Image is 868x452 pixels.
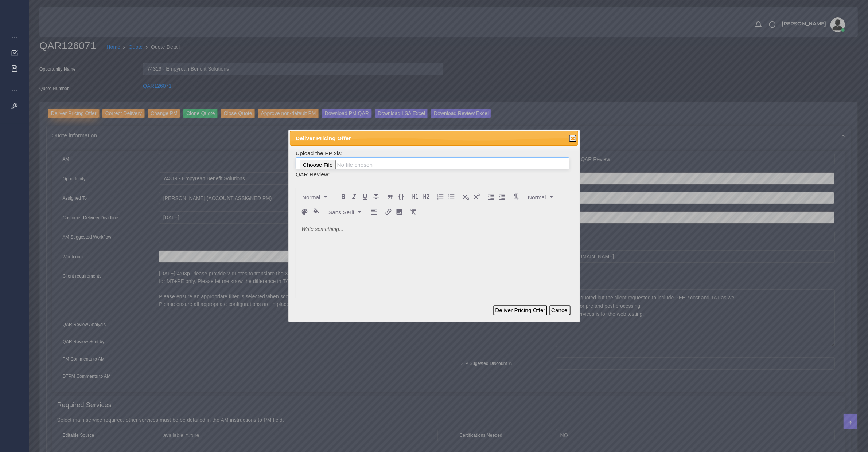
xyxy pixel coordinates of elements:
button: Close [569,135,576,142]
button: Deliver Pricing Offer [493,305,547,315]
td: Upload the PP xls: [295,149,570,170]
button: Cancel [549,305,571,315]
span: Deliver Pricing Offer [296,134,545,142]
td: QAR Review: [295,170,570,179]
